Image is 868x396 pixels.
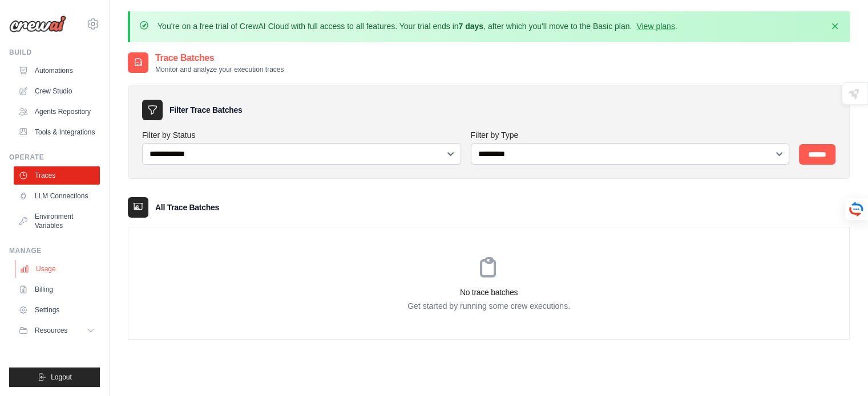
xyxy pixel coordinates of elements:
h3: All Trace Batches [155,202,219,213]
p: You're on a free trial of CrewAI Cloud with full access to all features. Your trial ends in , aft... [158,21,677,32]
img: Logo [9,15,66,32]
a: View plans [636,22,675,31]
a: Crew Studio [14,82,100,100]
a: Billing [14,280,100,299]
a: Traces [14,166,100,185]
label: Filter by Type [471,129,790,141]
button: Logout [9,368,100,387]
h3: No trace batches [128,287,849,298]
a: LLM Connections [14,187,100,205]
label: Filter by Status [142,129,462,141]
a: Automations [14,62,100,80]
span: Resources [35,326,67,335]
h2: Trace Batches [155,51,284,65]
button: Resources [14,321,100,340]
a: Agents Repository [14,103,100,121]
strong: 7 days [458,22,483,31]
h3: Filter Trace Batches [169,104,242,116]
div: Operate [9,153,100,162]
div: Manage [9,246,100,255]
a: Tools & Integrations [14,123,100,141]
div: Build [9,48,100,57]
a: Environment Variables [14,207,100,235]
a: Settings [14,301,100,319]
span: Logout [51,373,72,382]
p: Monitor and analyze your execution traces [155,65,284,74]
a: Usage [15,260,101,278]
p: Get started by running some crew executions. [128,300,849,312]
